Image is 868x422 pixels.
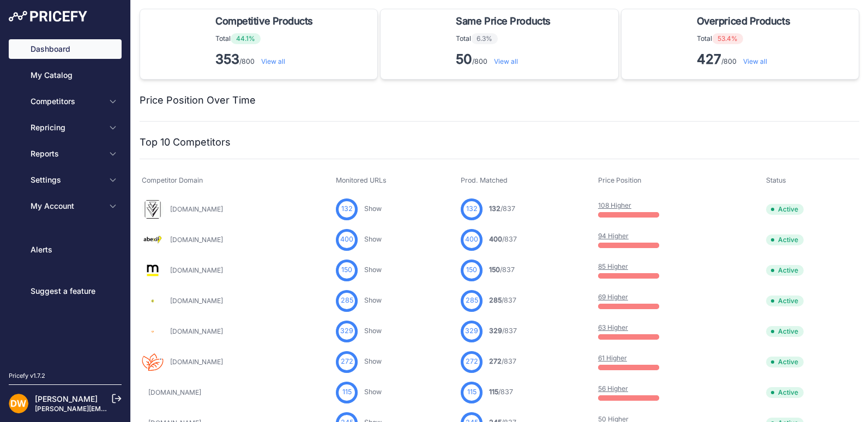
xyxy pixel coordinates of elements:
[364,296,382,304] a: Show
[489,327,502,335] span: 329
[340,326,353,336] span: 329
[364,388,382,396] a: Show
[215,33,317,44] p: Total
[489,235,502,243] span: 400
[9,371,45,381] div: Pricefy v1.7.2
[31,201,102,212] span: My Account
[341,204,353,214] span: 132
[598,232,629,240] a: 94 Higher
[489,235,517,243] a: 400/837
[140,135,231,150] h2: Top 10 Competitors
[489,388,513,396] a: 115/837
[598,293,628,301] a: 69 Higher
[489,204,501,213] span: 132
[231,33,261,44] span: 44.1%
[364,204,382,213] a: Show
[9,39,122,59] a: Dashboard
[9,170,122,190] button: Settings
[766,387,804,398] span: Active
[456,14,550,29] span: Same Price Products
[712,33,743,44] span: 53.4%
[364,327,382,335] a: Show
[489,204,515,213] a: 132/837
[9,118,122,137] button: Repricing
[489,296,502,304] span: 285
[215,51,239,67] strong: 353
[465,234,478,245] span: 400
[489,266,515,274] a: 150/837
[489,357,502,365] span: 272
[215,51,317,68] p: /800
[170,327,223,335] a: [DOMAIN_NAME]
[697,14,790,29] span: Overpriced Products
[456,33,554,44] p: Total
[766,296,804,306] span: Active
[466,357,478,367] span: 272
[215,14,313,29] span: Competitive Products
[31,96,102,107] span: Competitors
[9,281,122,301] a: Suggest a feature
[766,357,804,367] span: Active
[170,266,223,274] a: [DOMAIN_NAME]
[9,240,122,260] a: Alerts
[697,51,794,68] p: /800
[31,148,102,159] span: Reports
[489,327,517,335] a: 329/837
[456,51,472,67] strong: 50
[489,266,500,274] span: 150
[9,92,122,111] button: Competitors
[466,204,478,214] span: 132
[341,357,353,367] span: 272
[342,387,352,397] span: 115
[598,201,631,209] a: 108 Higher
[766,176,786,184] span: Status
[341,296,353,306] span: 285
[598,176,641,184] span: Price Position
[456,51,554,68] p: /800
[35,405,203,413] a: [PERSON_NAME][EMAIL_ADDRESS][DOMAIN_NAME]
[697,33,794,44] p: Total
[598,262,628,270] a: 85 Higher
[766,204,804,215] span: Active
[766,234,804,245] span: Active
[697,51,721,67] strong: 427
[364,235,382,243] a: Show
[35,394,98,403] a: [PERSON_NAME]
[766,265,804,276] span: Active
[598,384,628,393] a: 56 Higher
[9,65,122,85] a: My Catalog
[170,205,223,213] a: [DOMAIN_NAME]
[466,265,477,275] span: 150
[170,297,223,305] a: [DOMAIN_NAME]
[465,326,478,336] span: 329
[598,323,628,331] a: 63 Higher
[142,176,203,184] span: Competitor Domain
[489,357,516,365] a: 272/837
[766,326,804,337] span: Active
[140,93,256,108] h2: Price Position Over Time
[9,11,87,22] img: Pricefy Logo
[9,39,122,358] nav: Sidebar
[261,57,285,65] a: View all
[489,388,498,396] span: 115
[494,57,518,65] a: View all
[31,122,102,133] span: Repricing
[467,387,477,397] span: 115
[9,144,122,164] button: Reports
[364,266,382,274] a: Show
[170,236,223,244] a: [DOMAIN_NAME]
[598,354,627,362] a: 61 Higher
[461,176,508,184] span: Prod. Matched
[9,196,122,216] button: My Account
[471,33,498,44] span: 6.3%
[364,357,382,365] a: Show
[341,265,352,275] span: 150
[148,388,201,396] a: [DOMAIN_NAME]
[743,57,767,65] a: View all
[466,296,478,306] span: 285
[340,234,353,245] span: 400
[31,174,102,185] span: Settings
[489,296,516,304] a: 285/837
[336,176,387,184] span: Monitored URLs
[170,358,223,366] a: [DOMAIN_NAME]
